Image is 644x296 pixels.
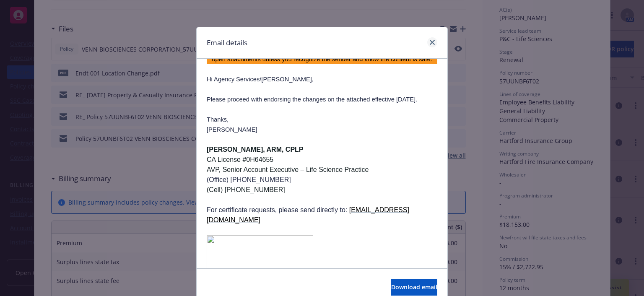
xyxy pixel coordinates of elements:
span: Thanks, [207,116,229,123]
span: CA License #0H64655 [207,156,273,163]
span: [PERSON_NAME] [207,126,257,133]
span: Hi Agency Services/[PERSON_NAME], [207,76,314,83]
span: Please proceed with endorsing the changes on the attached effective [DATE]. [207,96,417,103]
span: [PERSON_NAME], ARM, CPLP [207,146,304,153]
h1: Email details [207,37,247,48]
a: close [427,37,437,47]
